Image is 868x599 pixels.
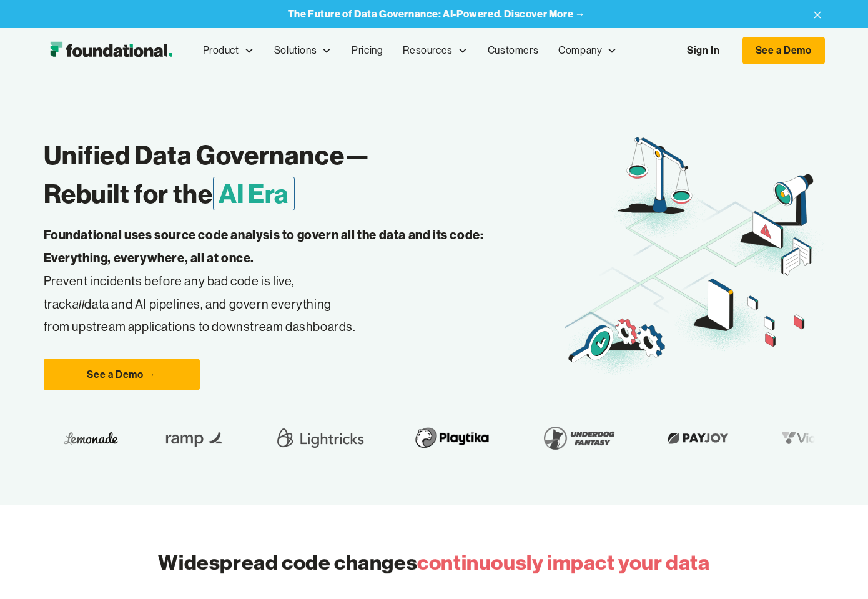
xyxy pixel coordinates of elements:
[203,42,239,59] div: Product
[44,224,523,339] p: Prevent incidents before any bad code is live, track data and AI pipelines, and govern everything...
[772,428,844,448] img: Vio.com
[154,420,229,455] img: Ramp
[342,30,393,71] a: Pricing
[478,30,548,71] a: Customers
[558,42,602,59] div: Company
[674,37,732,64] a: Sign In
[213,177,295,210] span: AI Era
[548,30,627,71] div: Company
[417,550,709,576] span: continuously impact your data
[44,136,565,214] h1: Unified Data Governance— Rebuilt for the
[264,30,342,71] div: Solutions
[44,227,484,265] strong: Foundational uses source code analysis to govern all the data and its code: Everything, everywher...
[658,428,732,448] img: Payjoy
[274,42,317,59] div: Solutions
[269,420,364,455] img: Lightricks
[158,548,709,578] h2: Widespread code changes
[393,30,477,71] div: Resources
[742,37,825,64] a: See a Demo
[403,42,452,59] div: Resources
[72,296,85,312] em: all
[44,38,178,63] a: home
[533,420,618,455] img: Underdog Fantasy
[44,359,200,391] a: See a Demo →
[288,8,586,20] a: The Future of Data Governance: AI-Powered. Discover More →
[193,30,264,71] div: Product
[44,38,178,63] img: Foundational Logo
[404,420,493,455] img: Playtika
[60,428,114,448] img: Lemonade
